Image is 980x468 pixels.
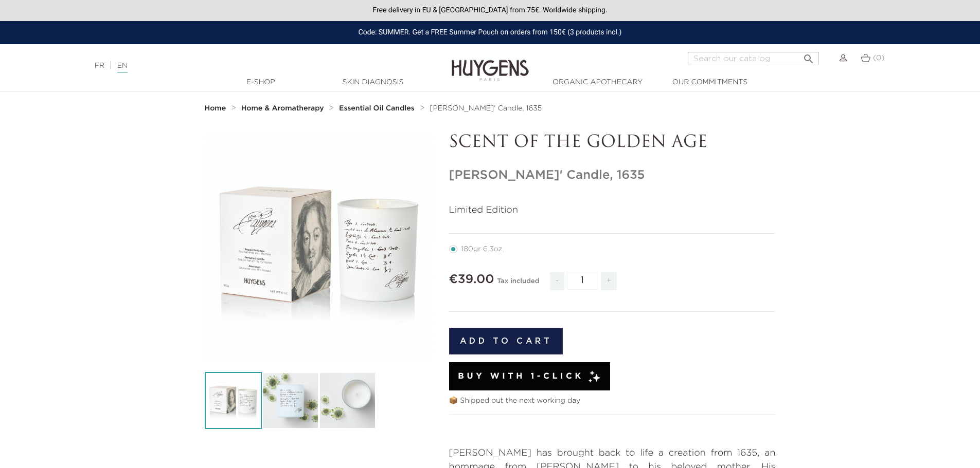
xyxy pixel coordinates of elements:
a: Home [205,104,228,113]
strong: Home & Aromatherapy [241,105,324,112]
input: Search [688,52,819,65]
span: + [601,272,617,290]
a: E-Shop [209,77,312,88]
p: SCENT OF THE GOLDEN AGE [449,133,776,153]
label: 180gr 6.3oz. [449,245,516,253]
input: Quantity [567,272,598,290]
a: Home & Aromatherapy [241,104,327,113]
button: Add to cart [449,328,563,354]
h1: [PERSON_NAME]' Candle, 1635 [449,168,776,183]
a: Organic Apothecary [546,77,649,88]
img: Huygens [452,43,529,83]
strong: Essential Oil Candles [339,105,415,112]
p: Limited Edition [449,203,776,217]
i:  [803,50,815,62]
a: EN [117,62,128,73]
span: €39.00 [449,273,494,286]
strong: Home [205,105,226,112]
span: [PERSON_NAME]' Candle, 1635 [430,105,542,112]
div: Tax included [497,270,539,298]
span: - [550,272,564,290]
a: Essential Oil Candles [339,104,417,113]
a: Our commitments [658,77,761,88]
span: (0) [873,54,884,62]
div: | [90,60,401,72]
a: [PERSON_NAME]' Candle, 1635 [430,104,542,113]
a: Skin Diagnosis [322,77,424,88]
p: 📦 Shipped out the next working day [449,396,776,406]
a: FR [95,62,104,69]
button:  [799,49,818,63]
